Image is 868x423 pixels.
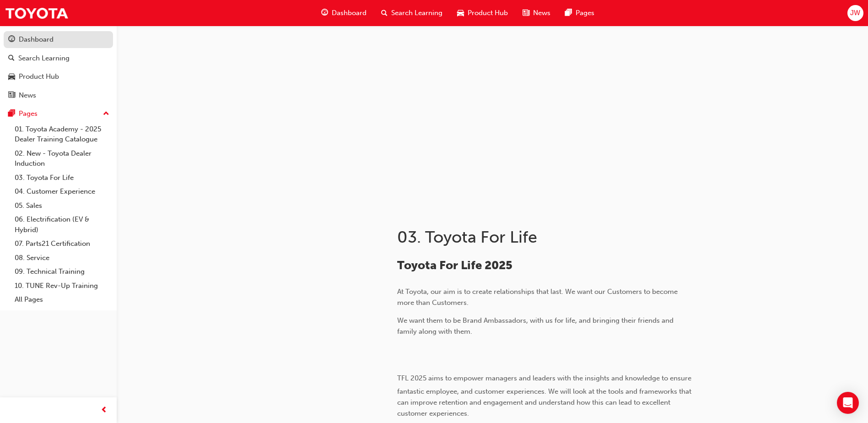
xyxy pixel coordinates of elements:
a: news-iconNews [515,4,558,22]
a: All Pages [11,293,113,307]
a: 05. Sales [11,199,113,213]
button: DashboardSearch LearningProduct HubNews [4,29,113,105]
a: car-iconProduct Hub [450,4,515,22]
a: search-iconSearch Learning [374,4,450,22]
span: search-icon [381,7,388,19]
span: JW [850,8,860,18]
a: 06. Electrification (EV & Hybrid) [11,212,113,237]
button: Pages [4,105,113,122]
div: Search Learning [18,53,70,64]
span: pages-icon [8,110,15,118]
div: News [19,90,36,101]
span: TFL 2025 aims to empower managers and leaders with the insights and knowledge to ensure fantastic... [397,374,693,418]
div: Product Hub [19,71,59,82]
a: 03. Toyota For Life [11,171,113,185]
span: Search Learning [391,8,442,18]
a: 04. Customer Experience [11,184,113,199]
div: Pages [19,108,38,119]
span: Toyota For Life 2025 [397,258,512,272]
div: Dashboard [19,34,54,45]
a: 02. New - Toyota Dealer Induction [11,146,113,171]
img: Trak [5,3,69,23]
span: We want them to be Brand Ambassadors, with us for life, and bringing their friends and family alo... [397,316,675,336]
span: pages-icon [565,7,572,19]
span: car-icon [457,7,464,19]
div: Open Intercom Messenger [837,392,859,414]
span: car-icon [8,73,15,81]
a: News [4,87,113,104]
span: news-icon [523,7,529,19]
a: guage-iconDashboard [314,4,374,22]
a: Search Learning [4,50,113,67]
button: JW [847,5,863,21]
span: Pages [576,8,594,18]
a: Dashboard [4,31,113,48]
span: prev-icon [101,405,108,416]
span: Dashboard [332,8,367,18]
span: up-icon [103,108,109,120]
span: search-icon [8,54,15,63]
a: pages-iconPages [558,4,602,22]
a: 10. TUNE Rev-Up Training [11,279,113,293]
span: Product Hub [468,8,508,18]
a: 08. Service [11,251,113,265]
span: guage-icon [321,7,328,19]
a: 01. Toyota Academy - 2025 Dealer Training Catalogue [11,122,113,146]
a: 09. Technical Training [11,265,113,279]
a: Product Hub [4,68,113,85]
a: 07. Parts21 Certification [11,237,113,251]
span: At Toyota, our aim is to create relationships that last. We want our Customers to become more tha... [397,287,679,307]
span: News [533,8,550,18]
span: guage-icon [8,36,15,44]
span: news-icon [8,92,15,100]
h1: 03. Toyota For Life [397,227,697,247]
